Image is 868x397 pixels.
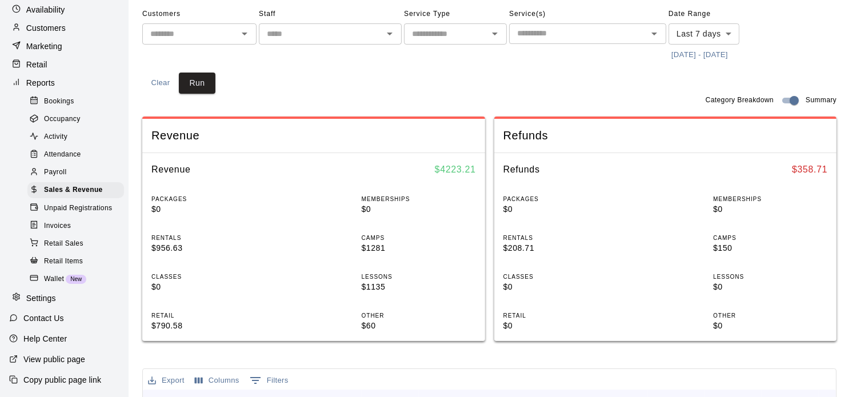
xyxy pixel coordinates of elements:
button: [DATE] - [DATE] [669,46,731,64]
div: Invoices [27,218,124,234]
p: $956.63 [151,242,266,254]
p: $0 [713,203,827,215]
span: Revenue [151,128,476,143]
span: Category Breakdown [706,95,774,106]
p: LESSONS [713,272,827,281]
p: $0 [503,203,618,215]
p: CAMPS [362,234,476,242]
p: Help Center [23,333,67,344]
p: Marketing [26,41,62,52]
a: Activity [27,129,129,146]
p: RETAIL [151,311,266,320]
p: $0 [713,320,827,332]
p: $1135 [362,281,476,293]
p: CAMPS [713,234,827,242]
a: Customers [9,19,119,37]
span: Wallet [44,274,64,285]
p: View public page [23,354,85,365]
span: Invoices [44,220,71,232]
h6: Revenue [151,162,191,177]
div: Retail Sales [27,236,124,252]
p: CLASSES [503,272,618,281]
span: Sales & Revenue [44,185,103,196]
p: Reports [26,77,55,89]
a: Retail Items [27,252,129,270]
p: $0 [151,203,266,215]
p: $790.58 [151,320,266,332]
p: MEMBERSHIPS [362,195,476,203]
div: Retail [9,56,119,73]
span: Occupancy [44,114,81,125]
div: Unpaid Registrations [27,200,124,216]
button: Open [382,26,398,42]
span: New [66,276,86,282]
a: Invoices [27,217,129,235]
div: Retail Items [27,254,124,270]
p: $0 [151,281,266,293]
p: LESSONS [362,272,476,281]
h6: $ 4223.21 [435,162,476,177]
button: Show filters [247,371,291,390]
span: Unpaid Registrations [44,203,112,214]
p: Retail [26,59,47,70]
p: PACKAGES [503,195,618,203]
a: Retail Sales [27,235,129,252]
p: RENTALS [503,234,618,242]
button: Open [237,26,253,42]
a: Marketing [9,38,119,55]
div: Payroll [27,165,124,181]
p: $0 [503,320,618,332]
a: Reports [9,74,119,91]
p: CLASSES [151,272,266,281]
div: Last 7 days [669,23,739,45]
p: $0 [503,281,618,293]
div: WalletNew [27,271,124,287]
div: Occupancy [27,111,124,127]
span: Refunds [503,128,828,143]
a: Settings [9,290,119,307]
p: OTHER [713,311,827,320]
button: Open [646,26,662,42]
button: Clear [142,73,179,94]
span: Date Range [669,5,769,23]
a: Attendance [27,146,129,164]
h6: $ 358.71 [792,162,827,177]
p: PACKAGES [151,195,266,203]
button: Run [179,73,215,94]
p: OTHER [362,311,476,320]
span: Retail Sales [44,238,83,250]
span: Bookings [44,96,74,107]
a: Payroll [27,164,129,182]
a: Availability [9,1,119,18]
div: Activity [27,129,124,145]
p: Copy public page link [23,374,101,386]
div: Attendance [27,147,124,163]
p: $1281 [362,242,476,254]
p: $150 [713,242,827,254]
p: RENTALS [151,234,266,242]
button: Select columns [192,372,242,390]
span: Payroll [44,167,66,178]
div: Sales & Revenue [27,182,124,198]
a: Unpaid Registrations [27,199,129,217]
span: Service Type [404,5,507,23]
p: $208.71 [503,242,618,254]
p: Contact Us [23,312,64,324]
span: Customers [142,5,257,23]
p: Availability [26,4,65,15]
span: Staff [259,5,402,23]
a: Sales & Revenue [27,182,129,199]
p: $60 [362,320,476,332]
span: Service(s) [509,5,666,23]
span: Activity [44,131,67,143]
div: Bookings [27,94,124,110]
a: WalletNew [27,270,129,288]
p: $0 [713,281,827,293]
p: RETAIL [503,311,618,320]
p: $0 [362,203,476,215]
span: Retail Items [44,256,83,267]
